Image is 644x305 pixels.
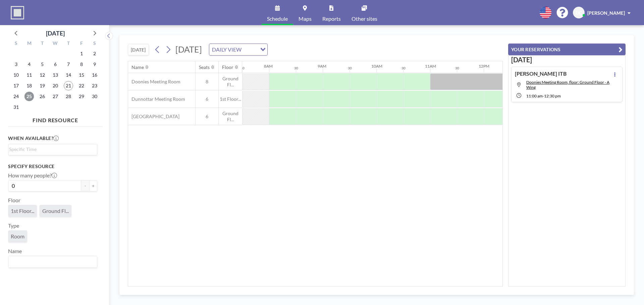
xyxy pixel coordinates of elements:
[49,40,62,48] div: W
[8,163,97,169] h3: Specify resource
[11,70,21,80] span: Sunday, August 10, 2025
[36,40,49,48] div: T
[64,60,73,69] span: Thursday, August 7, 2025
[240,66,245,70] div: 30
[62,40,75,48] div: T
[88,40,101,48] div: S
[348,66,352,70] div: 30
[8,172,57,179] label: How many people?
[8,197,20,204] label: Floor
[131,64,144,70] div: Name
[219,96,242,102] span: 1st Floor...
[508,44,626,55] button: YOUR RESERVATIONS
[576,10,582,16] span: DC
[211,45,243,54] span: DAILY VIEW
[10,40,23,48] div: S
[38,60,47,69] span: Tuesday, August 5, 2025
[9,146,93,153] input: Search for option
[24,92,34,101] span: Monday, August 25, 2025
[219,76,242,87] span: Ground Fl...
[81,180,89,192] button: -
[77,92,86,101] span: Friday, August 29, 2025
[8,256,97,268] div: Search for option
[90,92,99,101] span: Saturday, August 30, 2025
[11,81,21,90] span: Sunday, August 17, 2025
[196,79,218,85] span: 8
[209,44,267,55] div: Search for option
[8,222,19,229] label: Type
[244,45,256,54] input: Search for option
[294,66,298,70] div: 30
[425,64,436,69] div: 11AM
[38,92,47,101] span: Tuesday, August 26, 2025
[128,96,185,102] span: Dunnottar Meeting Room
[455,66,459,70] div: 30
[23,40,36,48] div: M
[371,64,382,69] div: 10AM
[64,92,73,101] span: Thursday, August 28, 2025
[175,44,202,54] span: [DATE]
[352,16,377,21] span: Other sites
[64,70,73,80] span: Thursday, August 14, 2025
[322,16,341,21] span: Reports
[128,44,149,56] button: [DATE]
[38,70,47,80] span: Tuesday, August 12, 2025
[90,60,99,69] span: Saturday, August 9, 2025
[199,64,210,70] div: Seats
[318,64,326,69] div: 9AM
[24,81,34,90] span: Monday, August 18, 2025
[90,81,99,90] span: Saturday, August 23, 2025
[299,16,312,21] span: Maps
[587,10,625,16] span: [PERSON_NAME]
[51,60,60,69] span: Wednesday, August 6, 2025
[196,113,218,120] span: 6
[77,49,86,58] span: Friday, August 1, 2025
[24,60,34,69] span: Monday, August 4, 2025
[401,66,406,70] div: 30
[526,93,543,98] span: 11:00 AM
[8,114,103,124] h4: FIND RESOURCE
[9,257,93,266] input: Search for option
[24,70,34,80] span: Monday, August 11, 2025
[77,60,86,69] span: Friday, August 8, 2025
[64,81,73,90] span: Thursday, August 21, 2025
[89,180,97,192] button: +
[38,81,47,90] span: Tuesday, August 19, 2025
[11,6,24,19] img: organization-logo
[11,92,21,101] span: Sunday, August 24, 2025
[42,208,69,214] span: Ground Fl...
[51,81,60,90] span: Wednesday, August 20, 2025
[77,81,86,90] span: Friday, August 22, 2025
[544,93,561,98] span: 12:30 PM
[128,79,180,85] span: Doonies Meeting Room
[51,70,60,80] span: Wednesday, August 13, 2025
[8,248,22,254] label: Name
[90,70,99,80] span: Saturday, August 16, 2025
[51,92,60,101] span: Wednesday, August 27, 2025
[75,40,88,48] div: F
[511,56,623,64] h3: [DATE]
[479,64,489,69] div: 12PM
[8,144,97,154] div: Search for option
[11,208,34,214] span: 1st Floor...
[264,64,273,69] div: 8AM
[267,16,288,21] span: Schedule
[219,110,242,122] span: Ground Fl...
[128,113,179,120] span: [GEOGRAPHIC_DATA]
[46,28,65,38] div: [DATE]
[11,60,21,69] span: Sunday, August 3, 2025
[515,70,567,77] h4: [PERSON_NAME] ITB
[196,96,218,102] span: 6
[11,233,24,240] span: Room
[11,102,21,112] span: Sunday, August 31, 2025
[526,80,609,90] span: Doonies Meeting Room, floor: Ground Floor - A Wing
[90,49,99,58] span: Saturday, August 2, 2025
[77,70,86,80] span: Friday, August 15, 2025
[543,93,544,98] span: -
[222,64,233,70] div: Floor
